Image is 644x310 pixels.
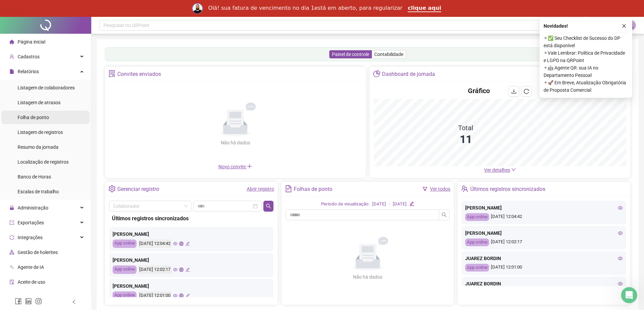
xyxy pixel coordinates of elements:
span: download [511,89,517,94]
span: Localização de registros [18,159,69,165]
span: home [9,39,14,44]
div: Convites enviados [117,68,161,80]
span: Agente de IA [18,264,44,270]
span: edit [409,201,414,206]
span: eye [173,267,177,272]
span: Novidades ! [544,22,568,30]
div: Últimos registros sincronizados [470,184,545,195]
span: team [461,185,468,192]
div: [PERSON_NAME] [465,229,623,237]
span: solution [109,70,116,77]
div: Últimos registros sincronizados [112,214,271,223]
div: [PERSON_NAME] [113,230,270,238]
span: ⚬ ✅ Seu Checklist de Sucesso do DP está disponível [544,34,628,49]
span: Escalas de trabalho [18,189,59,194]
h4: Gráfico [468,86,490,95]
span: close [622,24,626,28]
span: Relatórios [18,69,39,74]
span: search [442,212,447,218]
img: Profile image for Rodolfo [192,3,203,14]
span: eye [618,256,623,261]
div: - [389,201,390,208]
span: eye [618,231,623,235]
span: filter [423,187,427,191]
span: global [179,267,184,272]
span: Listagem de colaboradores [18,85,75,90]
span: Banco de Horas [18,174,51,179]
span: lock [9,205,14,210]
span: Cadastros [18,54,40,59]
span: setting [109,185,116,192]
span: Resumo da jornada [18,144,58,150]
div: App online [113,239,137,248]
div: Dashboard de jornada [382,68,435,80]
span: Painel de controle [332,52,369,57]
div: [PERSON_NAME] [113,256,270,264]
span: Exportações [18,220,44,225]
span: user-add [9,54,14,59]
a: Ver detalhes down [484,167,516,173]
span: global [179,293,184,298]
span: reload [524,89,529,94]
span: file-text [285,185,292,192]
div: App online [465,213,489,221]
div: Gerenciar registro [117,184,159,195]
span: Página inicial [18,39,45,45]
div: [DATE] 12:04:42 [138,239,171,248]
span: eye [618,281,623,286]
span: eye [173,242,177,246]
div: App online [465,264,489,272]
span: Novo convite [218,164,252,169]
a: Abrir registro [247,186,274,192]
span: edit [186,267,190,272]
div: Folhas de ponto [294,184,332,195]
div: JUAREZ BORDIN [465,255,623,262]
div: [DATE] 12:01:00 [465,264,623,272]
a: Ver todos [430,186,450,192]
div: [DATE] [372,201,386,208]
div: [DATE] 12:04:42 [465,213,623,221]
div: [DATE] 12:02:17 [138,265,171,274]
span: Gestão de holerites [18,250,58,255]
span: Ver detalhes [484,167,510,173]
span: facebook [15,298,22,305]
div: [PERSON_NAME] [465,204,623,212]
div: App online [465,238,489,246]
span: sync [9,235,14,240]
span: plus [247,164,252,169]
div: App online [113,265,137,274]
div: Olá! sua fatura de vencimento no dia 1está em aberto, para regularizar [208,5,403,11]
span: instagram [35,298,42,305]
span: ⚬ Vale Lembrar: Política de Privacidade e LGPD na QRPoint [544,49,628,64]
span: apartment [9,250,14,255]
span: Integrações [18,235,43,240]
span: search [266,203,271,209]
span: audit [9,280,14,284]
span: Administração [18,205,48,210]
span: down [511,167,516,172]
span: ⚬ 🤖 Agente QR: sua IA no Departamento Pessoal [544,64,628,79]
span: global [179,242,184,246]
span: linkedin [25,298,32,305]
span: eye [173,293,177,298]
span: file [9,69,14,74]
a: clique aqui [408,5,441,12]
div: Período de visualização: [321,201,369,208]
span: Aceite de uso [18,279,45,285]
div: [DATE] 12:01:00 [138,291,171,300]
div: Não há dados [337,273,399,281]
span: pie-chart [373,70,380,77]
div: [PERSON_NAME] [113,282,270,290]
span: Listagem de registros [18,130,63,135]
span: Listagem de atrasos [18,100,61,105]
span: Contabilidade [374,52,403,57]
span: edit [186,293,190,298]
span: eye [618,205,623,210]
div: Não há dados [204,139,266,146]
span: edit [186,242,190,246]
iframe: Intercom live chat [621,287,637,303]
span: ⚬ 🚀 Em Breve, Atualização Obrigatória de Proposta Comercial [544,79,628,94]
div: App online [113,291,137,300]
div: [DATE] [393,201,407,208]
span: export [9,220,14,225]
